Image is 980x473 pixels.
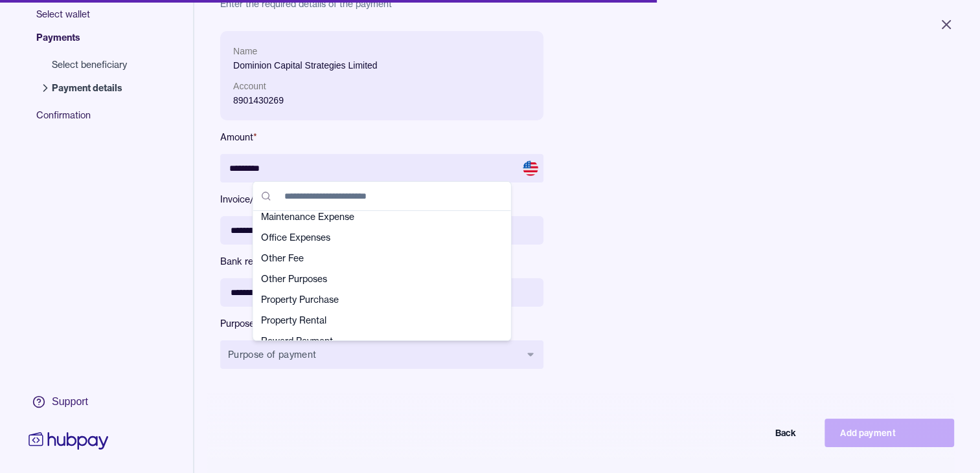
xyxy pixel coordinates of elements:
[923,10,970,39] button: Close
[261,335,488,347] span: Reward Payment
[261,231,488,244] span: Office Expenses
[233,44,530,58] p: Name
[220,340,543,369] button: Purpose of payment
[26,388,111,415] a: Support
[36,109,140,132] span: Confirmation
[261,293,488,306] span: Property Purchase
[36,31,140,54] span: Payments
[261,314,488,327] span: Property Rental
[52,395,88,409] div: Support
[233,79,530,93] p: Account
[36,8,140,31] span: Select wallet
[682,419,812,447] button: Back
[220,317,543,330] label: Purpose of payment
[261,272,488,285] span: Other Purposes
[52,58,127,71] span: Select beneficiary
[220,255,543,268] label: Bank reference
[220,131,543,144] label: Amount
[233,58,530,72] p: Dominion Capital Strategies Limited
[261,210,488,223] span: Maintenance Expense
[52,82,127,94] span: Payment details
[233,93,530,107] p: 8901430269
[220,193,543,206] label: Invoice/Document ID
[261,252,488,265] span: Other Fee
